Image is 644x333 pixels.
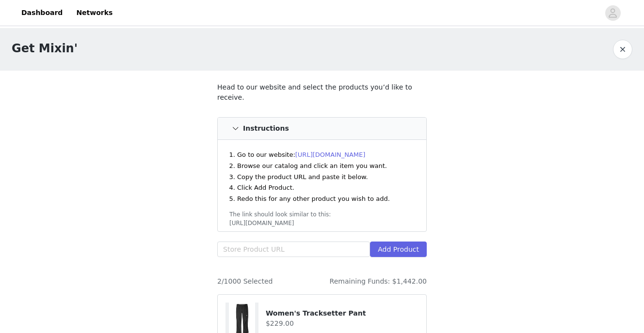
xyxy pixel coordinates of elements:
[237,194,410,204] li: Redo this for any other product you wish to add.
[330,276,427,287] h4: Remaining Funds: $1,442.00
[16,2,68,24] a: Dashboard
[295,151,366,158] a: [URL][DOMAIN_NAME]
[237,161,410,171] li: Browse our catalog and click an item you want.
[237,172,410,182] li: Copy the product URL and paste it below.
[608,5,617,21] div: avatar
[266,308,419,318] h4: Women's Tracksetter Pant
[217,242,370,257] input: Store Product URL
[243,125,289,133] h4: Instructions
[229,210,415,219] div: The link should look similar to this:
[237,150,410,160] li: Go to our website:
[266,318,419,329] h4: $229.00
[237,183,410,193] li: Click Add Product.
[217,82,427,103] p: Head to our website and select the products you’d like to receive.
[70,2,118,24] a: Networks
[12,40,78,57] h1: Get Mixin'
[217,276,273,287] h4: 2/1000 Selected
[370,242,427,257] button: Add Product
[229,219,415,227] div: [URL][DOMAIN_NAME]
